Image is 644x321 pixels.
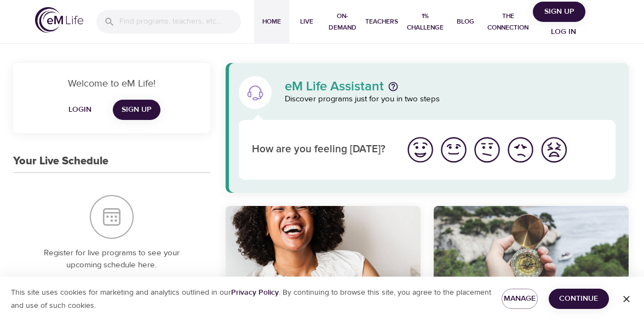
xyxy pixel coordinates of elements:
[119,10,241,33] input: Find programs, teachers, etc...
[231,288,279,297] a: Privacy Policy
[487,10,528,33] span: The Connection
[365,16,398,27] span: Teachers
[122,103,152,117] span: Sign Up
[542,25,585,39] span: Log in
[502,289,538,309] button: Manage
[404,133,437,167] button: I'm feeling great
[294,16,320,27] span: Live
[252,142,390,158] p: How are you feeling [DATE]?
[13,155,108,168] h3: Your Live Schedule
[62,100,97,120] button: Login
[113,100,160,120] a: Sign Up
[537,5,581,19] span: Sign Up
[35,7,83,33] img: logo
[90,195,134,239] img: Your Live Schedule
[439,135,469,165] img: good
[472,135,502,165] img: ok
[246,84,264,101] img: eM Life Assistant
[226,206,421,316] button: 7 Days of Happiness
[405,135,435,165] img: great
[407,10,444,33] span: 1% Challenge
[437,133,470,167] button: I'm feeling good
[329,10,357,33] span: On-Demand
[258,16,285,27] span: Home
[539,135,569,165] img: worst
[434,206,629,316] button: Mindful Daily
[285,93,616,106] p: Discover programs just for you in two steps
[549,289,609,309] button: Continue
[505,135,536,165] img: bad
[504,133,537,167] button: I'm feeling bad
[537,22,590,42] button: Log in
[470,133,504,167] button: I'm feeling ok
[26,76,197,91] p: Welcome to eM Life!
[557,292,600,306] span: Continue
[533,2,585,22] button: Sign Up
[67,103,93,117] span: Login
[60,276,164,296] a: Explore Live Programs
[452,16,479,27] span: Blog
[285,80,384,93] p: eM Life Assistant
[537,133,571,167] button: I'm feeling worst
[35,247,188,272] p: Register for live programs to see your upcoming schedule here.
[510,292,529,306] span: Manage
